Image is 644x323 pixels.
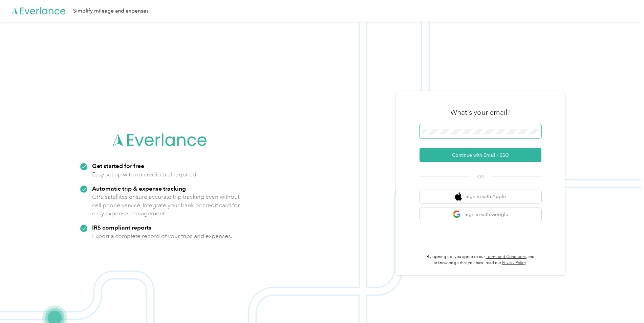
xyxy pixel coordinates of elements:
span: OR [469,173,492,180]
h3: What's your email? [450,108,511,117]
img: apple logo [455,192,462,201]
p: Export a complete record of your trips and expenses. [92,232,232,240]
button: Continue with Email / SSO [420,148,541,162]
p: GPS satellites ensure accurate trip tracking even without cell phone service. Integrate your bank... [92,193,240,218]
button: google logoSign in with Google [420,208,541,221]
a: Terms and Conditions [486,254,527,259]
button: apple logoSign in with Apple [420,190,541,203]
strong: Automatic trip & expense tracking [92,185,186,192]
strong: IRS compliant reports [92,224,151,231]
strong: Get started for free [92,162,144,169]
img: google logo [453,210,461,219]
p: By signing up, you agree to our and acknowledge that you have read our . [420,254,541,266]
a: Privacy Policy [502,260,526,265]
div: Simplify mileage and expenses [73,7,149,15]
p: Easy set up with no credit card required [92,170,196,179]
